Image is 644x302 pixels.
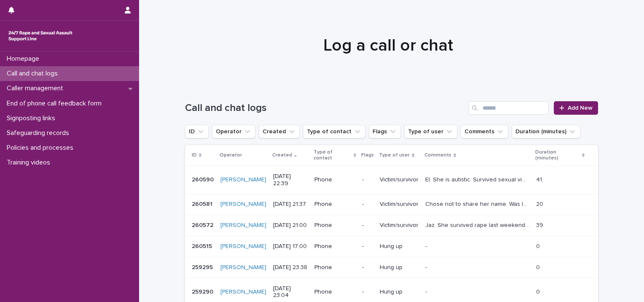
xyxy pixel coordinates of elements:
[259,125,300,138] button: Created
[424,151,451,160] p: Comments
[469,101,549,115] input: Search
[273,264,308,271] p: [DATE] 23:38
[3,84,70,92] p: Caller management
[220,176,266,183] a: [PERSON_NAME]
[380,176,419,183] p: Victim/survivor
[380,264,419,271] p: Hung up
[220,289,266,296] a: [PERSON_NAME]
[461,125,508,138] button: Comments
[512,125,580,138] button: Duration (minutes)
[185,236,598,257] tr: 260515260515 [PERSON_NAME] [DATE] 17:00Phone-Hung up-- 00
[185,215,598,236] tr: 260572260572 [PERSON_NAME] [DATE] 21:00Phone-Victim/survivorJaz. She survived rape last weekend b...
[314,201,355,208] p: Phone
[554,101,598,115] a: Add New
[362,243,373,250] p: -
[185,102,465,114] h1: Call and chat logs
[425,287,429,296] p: -
[185,125,209,138] button: ID
[273,222,308,229] p: [DATE] 21:00
[192,151,197,160] p: ID
[314,264,355,271] p: Phone
[3,159,57,167] p: Training videos
[220,201,266,208] a: [PERSON_NAME]
[362,222,373,229] p: -
[380,222,419,229] p: Victim/survivor
[185,257,598,278] tr: 259295259295 [PERSON_NAME] [DATE] 23:38Phone-Hung up-- 00
[220,264,266,271] a: [PERSON_NAME]
[362,264,373,271] p: -
[362,176,373,183] p: -
[314,176,355,183] p: Phone
[425,262,429,271] p: -
[3,70,64,78] p: Call and chat logs
[212,125,255,138] button: Operator
[192,262,215,271] p: 259295
[536,287,542,296] p: 0
[185,194,598,215] tr: 260581260581 [PERSON_NAME] [DATE] 21:37Phone-Victim/survivorChose not to share her name. Was leav...
[220,243,266,250] a: [PERSON_NAME]
[314,148,352,163] p: Type of contact
[536,220,545,229] p: 39
[192,199,214,208] p: 260581
[380,201,419,208] p: Victim/survivor
[182,35,595,56] h1: Log a call or chat
[3,129,76,137] p: Safeguarding records
[425,199,531,208] p: Chose not to share her name. Was leaving silences between sharing. Phrase: "Sorry". Survived sexu...
[3,100,108,108] p: End of phone call feedback form
[220,151,242,160] p: Operator
[185,166,598,194] tr: 260590260590 [PERSON_NAME] [DATE] 22:39Phone-Victim/survivorEl. She is autistic. Survived sexual ...
[425,241,429,250] p: -
[192,287,215,296] p: 259290
[192,220,215,229] p: 260572
[362,289,373,296] p: -
[3,114,62,122] p: Signposting links
[404,125,457,138] button: Type of user
[273,173,308,187] p: [DATE] 22:39
[369,125,401,138] button: Flags
[273,285,308,299] p: [DATE] 23:04
[536,262,542,271] p: 0
[192,241,214,250] p: 260515
[535,148,580,163] p: Duration (minutes)
[220,222,266,229] a: [PERSON_NAME]
[192,175,215,183] p: 260590
[536,175,544,183] p: 41
[425,175,531,183] p: El. She is autistic. Survived sexual violence by a peer and rape at 21. Survived sexual assault b...
[568,105,593,111] span: Add New
[7,27,74,44] img: rhQMoQhaT3yELyF149Cw
[272,151,292,160] p: Created
[536,241,542,250] p: 0
[536,199,545,208] p: 20
[425,220,531,229] p: Jaz. She survived rape last weekend by a man she knew. Explored her having a conversation with hi...
[380,289,419,296] p: Hung up
[361,151,374,160] p: Flags
[362,201,373,208] p: -
[273,243,308,250] p: [DATE] 17:00
[3,144,80,152] p: Policies and processes
[314,289,355,296] p: Phone
[380,243,419,250] p: Hung up
[303,125,365,138] button: Type of contact
[273,201,308,208] p: [DATE] 21:37
[314,222,355,229] p: Phone
[3,55,46,63] p: Homepage
[314,243,355,250] p: Phone
[379,151,410,160] p: Type of user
